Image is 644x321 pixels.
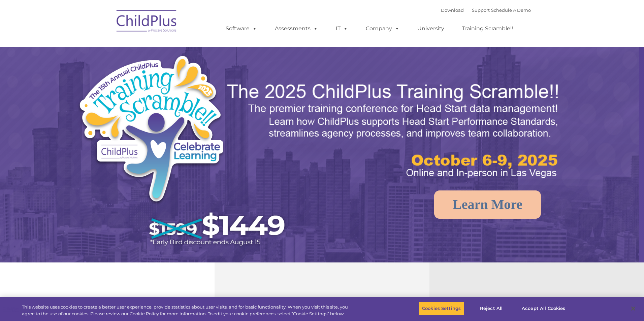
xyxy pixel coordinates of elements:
a: Software [219,22,264,35]
a: IT [329,22,355,35]
button: Reject All [470,301,512,316]
font: | [441,7,531,13]
a: Company [359,22,406,35]
a: Training Scramble!! [455,22,520,35]
a: Download [441,7,464,13]
button: Cookies Settings [418,301,464,316]
a: Schedule A Demo [491,7,531,13]
a: Support [472,7,490,13]
button: Accept All Cookies [518,301,569,316]
a: Assessments [268,22,325,35]
div: This website uses cookies to create a better user experience, provide statistics about user visit... [22,304,354,317]
a: University [411,22,451,35]
button: Close [626,301,641,316]
a: Learn More [434,190,541,219]
img: ChildPlus by Procare Solutions [113,5,181,39]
